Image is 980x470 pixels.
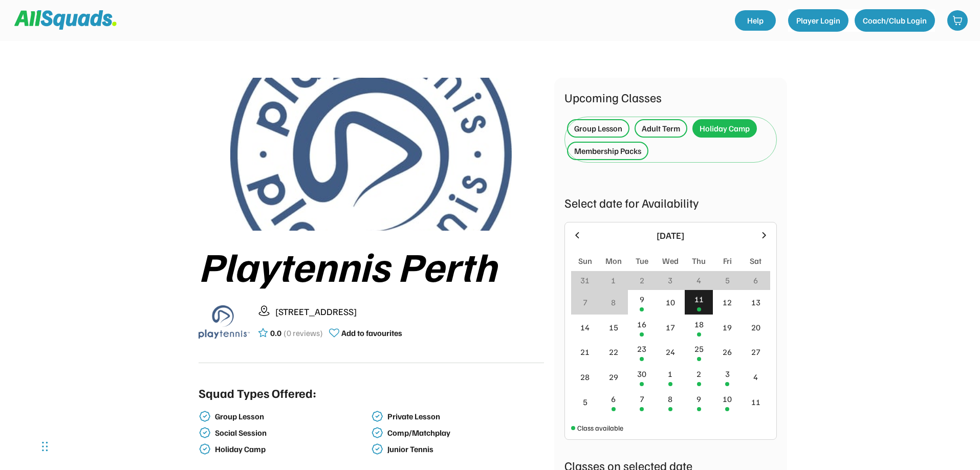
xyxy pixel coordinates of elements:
[751,321,760,333] div: 20
[753,371,758,383] div: 4
[580,371,590,383] div: 28
[387,428,542,438] div: Comp/Matchplay
[371,427,383,439] img: check-verified-01.svg
[611,296,616,308] div: 8
[583,296,587,308] div: 7
[694,293,704,305] div: 11
[636,255,648,267] div: Tue
[275,305,544,319] div: [STREET_ADDRESS]
[952,15,963,26] img: shopping-cart-01%20%281%29.svg
[666,346,675,358] div: 24
[230,78,512,231] img: playtennis%20blue%20logo%204.jpg
[735,10,776,31] a: Help
[750,255,761,267] div: Sat
[580,321,590,333] div: 14
[609,371,618,383] div: 29
[199,243,544,288] div: Playtennis Perth
[578,255,592,267] div: Sun
[215,412,369,421] div: Group Lesson
[696,274,701,286] div: 4
[589,229,753,242] div: [DATE]
[574,145,641,157] div: Membership Packs
[723,393,732,405] div: 10
[640,393,644,405] div: 7
[692,255,706,267] div: Thu
[637,318,646,330] div: 16
[751,296,760,308] div: 13
[583,396,587,408] div: 5
[662,255,679,267] div: Wed
[199,410,211,422] img: check-verified-01.svg
[668,393,672,405] div: 8
[371,410,383,422] img: check-verified-01.svg
[668,368,672,380] div: 1
[611,393,616,405] div: 6
[637,368,646,380] div: 30
[215,428,369,438] div: Social Session
[199,384,316,402] div: Squad Types Offered:
[387,412,542,421] div: Private Lesson
[199,443,211,455] img: check-verified-01.svg
[580,346,590,358] div: 21
[577,422,623,433] div: Class available
[14,10,117,30] img: Squad%20Logo.svg
[564,88,777,106] div: Upcoming Classes
[215,444,369,454] div: Holiday Camp
[666,321,675,333] div: 17
[640,293,644,305] div: 9
[640,274,644,286] div: 2
[700,122,750,135] div: Holiday Camp
[371,443,383,455] img: check-verified-01.svg
[284,327,323,339] div: (0 reviews)
[564,193,777,212] div: Select date for Availability
[199,427,211,439] img: check-verified-01.svg
[725,368,730,380] div: 3
[723,346,732,358] div: 26
[341,327,402,339] div: Add to favourites
[387,444,542,454] div: Junior Tennis
[696,393,701,405] div: 9
[788,9,848,32] button: Player Login
[270,327,281,339] div: 0.0
[723,255,732,267] div: Fri
[199,296,250,347] img: playtennis%20blue%20logo%201.png
[666,296,675,308] div: 10
[725,274,730,286] div: 5
[751,396,760,408] div: 11
[694,318,704,330] div: 18
[611,274,616,286] div: 1
[855,9,935,32] button: Coach/Club Login
[694,343,704,355] div: 25
[723,296,732,308] div: 12
[574,122,622,135] div: Group Lesson
[605,255,622,267] div: Mon
[696,368,701,380] div: 2
[723,321,732,333] div: 19
[642,122,680,135] div: Adult Term
[609,321,618,333] div: 15
[609,346,618,358] div: 22
[751,346,760,358] div: 27
[668,274,672,286] div: 3
[637,343,646,355] div: 23
[580,274,590,286] div: 31
[753,274,758,286] div: 6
